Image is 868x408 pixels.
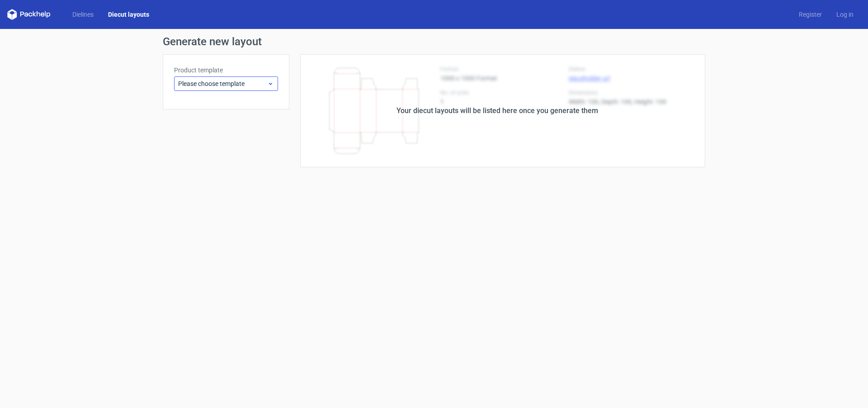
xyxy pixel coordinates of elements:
a: Log in [829,10,861,19]
span: Please choose template [178,79,267,88]
label: Product template [174,66,278,75]
a: Register [792,10,829,19]
a: Dielines [65,10,101,19]
h1: Generate new layout [163,36,705,47]
a: Diecut layouts [101,10,156,19]
div: Your diecut layouts will be listed here once you generate them [396,105,598,116]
